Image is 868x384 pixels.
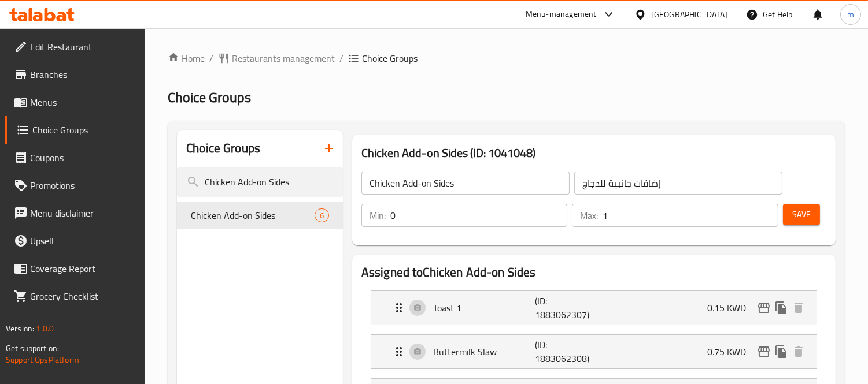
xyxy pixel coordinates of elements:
span: Upsell [30,234,136,248]
a: Choice Groups [5,116,145,144]
span: 6 [315,210,328,221]
a: Upsell [5,227,145,255]
span: Choice Groups [362,51,418,65]
a: Menu disclaimer [5,199,145,227]
span: Coupons [30,151,136,165]
span: Grocery Checklist [30,289,136,303]
li: Expand [361,330,826,374]
h3: Chicken Add-on Sides (ID: 1041048) [361,144,826,162]
p: 0.15 KWD [707,301,755,315]
p: Min: [370,208,386,222]
a: Home [168,51,205,65]
h2: Choice Groups [186,140,260,157]
a: Coupons [5,144,145,172]
span: Choice Groups [32,123,136,137]
p: Buttermilk Slaw [433,345,535,359]
li: / [339,51,343,65]
button: duplicate [773,299,790,316]
span: m [847,8,854,21]
span: Branches [30,68,136,81]
a: Edit Restaurant [5,33,145,61]
span: Version: [6,321,34,336]
span: Chicken Add-on Sides [191,208,315,222]
button: edit [755,343,773,360]
span: Menus [30,95,136,109]
span: Restaurants management [232,51,335,65]
input: search [177,167,343,197]
p: Max: [580,208,598,222]
span: Get support on: [6,341,59,356]
div: Menu-management [526,8,597,21]
p: (ID: 1883062307) [535,294,603,322]
span: Coverage Report [30,262,136,275]
a: Coverage Report [5,255,145,282]
li: Expand [361,286,826,330]
p: 0.75 KWD [707,345,755,359]
button: duplicate [773,343,790,360]
button: edit [755,299,773,316]
a: Promotions [5,172,145,199]
a: Grocery Checklist [5,282,145,310]
button: delete [790,343,807,360]
span: Promotions [30,178,136,192]
a: Restaurants management [218,51,335,65]
button: delete [790,299,807,316]
div: Chicken Add-on Sides6 [177,202,343,229]
span: Edit Restaurant [30,40,136,54]
p: Toast 1 [433,301,535,315]
h2: Assigned to Chicken Add-on Sides [361,264,826,281]
nav: breadcrumb [168,51,845,65]
span: 1.0.0 [36,321,54,336]
a: Support.OpsPlatform [6,352,79,367]
span: Menu disclaimer [30,206,136,220]
span: Choice Groups [168,84,251,110]
div: Expand [371,291,817,325]
a: Branches [5,61,145,88]
p: (ID: 1883062308) [535,338,603,366]
span: Save [792,207,811,222]
button: Save [783,204,820,225]
div: [GEOGRAPHIC_DATA] [651,8,727,21]
div: Expand [371,335,817,368]
a: Menus [5,88,145,116]
li: / [209,51,213,65]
